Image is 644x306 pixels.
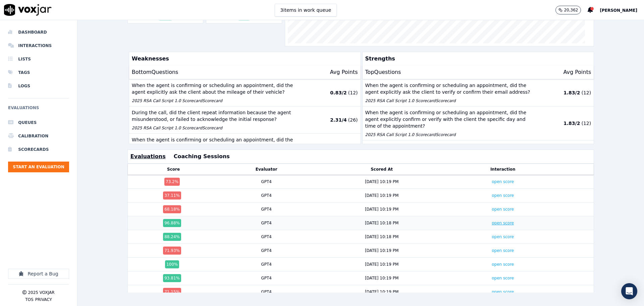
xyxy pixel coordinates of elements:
[365,68,401,76] p: Top Questions
[490,167,516,172] button: Interaction
[8,52,69,66] a: Lists
[365,234,398,239] div: [DATE] 10:18 PM
[8,129,69,143] a: Calibration
[8,66,69,79] a: Tags
[261,220,272,226] div: GPT4
[4,4,52,16] img: voxjar logo
[132,136,301,157] p: When the agent is confirming or scheduling an appointment, did the agent explicitly ask the clien...
[261,289,272,295] div: GPT4
[330,117,346,123] p: 2.31 / 4
[261,179,272,184] div: GPT4
[8,79,69,93] a: Logs
[492,248,514,253] a: open score
[261,193,272,198] div: GPT4
[621,283,637,299] div: Open Intercom Messenger
[365,179,398,184] div: [DATE] 10:19 PM
[261,248,272,253] div: GPT4
[261,262,272,267] div: GPT4
[348,117,358,123] p: ( 26 )
[163,219,181,227] div: 96.88 %
[129,106,361,134] button: During the call, did the client repeat information because the agent misunderstood, or failed to ...
[363,106,594,140] button: When the agent is confirming or scheduling an appointment, did the agent explicitly confirm or ve...
[365,248,398,253] div: [DATE] 10:19 PM
[132,98,301,103] p: 2025 RSA Call Script 1.0 Scorecard Scorecard
[365,220,398,226] div: [DATE] 10:18 PM
[555,6,588,14] button: 20,362
[261,207,272,212] div: GPT4
[365,262,398,267] div: [DATE] 10:19 PM
[163,191,181,200] div: 37.11 %
[129,79,361,106] button: When the agent is confirming or scheduling an appointment, did the agent explicitly ask the clien...
[35,297,52,302] button: Privacy
[365,289,398,295] div: [DATE] 10:19 PM
[492,207,514,212] a: open score
[261,234,272,239] div: GPT4
[492,179,514,184] a: open score
[363,140,594,168] button: Within the first 60 seconds of the call, did the advisor ask for the caller’s name? 2025 RSA Call...
[365,207,398,212] div: [DATE] 10:19 PM
[129,52,358,65] p: Weaknesses
[8,116,69,129] a: Queues
[275,4,337,16] button: 3items in work queue
[581,120,591,127] p: ( 12 )
[555,6,581,14] button: 20,362
[365,98,535,103] p: 2025 RSA Call Script 1.0 Scorecard Scorecard
[130,152,166,161] button: Evaluations
[167,167,180,172] button: Score
[165,260,179,268] div: 100 %
[8,104,69,116] h6: Evaluations
[8,269,69,279] button: Report a Bug
[330,68,358,76] p: Avg Points
[163,274,181,282] div: 93.81 %
[563,120,580,127] p: 1.83 / 2
[365,275,398,281] div: [DATE] 10:19 PM
[174,152,230,161] button: Coaching Sessions
[28,290,54,295] p: 2025 Voxjar
[132,125,301,131] p: 2025 RSA Call Script 1.0 Scorecard Scorecard
[330,89,346,96] p: 0.83 / 2
[564,7,578,13] p: 20,362
[492,290,514,294] a: open score
[8,26,69,39] a: Dashboard
[365,143,535,157] p: Within the first 60 seconds of the call, did the advisor ask for the caller’s name?
[163,247,181,255] div: 71.93 %
[132,82,301,95] p: When the agent is confirming or scheduling an appointment, did the agent explicitly ask the clien...
[563,89,580,96] p: 1.83 / 2
[8,143,69,156] a: Scorecards
[492,193,514,198] a: open score
[365,109,535,129] p: When the agent is confirming or scheduling an appointment, did the agent explicitly confirm or ve...
[563,68,591,76] p: Avg Points
[163,288,181,296] div: 71.15 %
[164,178,180,186] div: 73.2 %
[365,132,535,137] p: 2025 RSA Call Script 1.0 Scorecard Scorecard
[8,162,69,172] button: Start an Evaluation
[163,205,181,213] div: 68.18 %
[261,275,272,281] div: GPT4
[256,167,277,172] button: Evaluator
[8,39,69,52] a: Interactions
[25,297,33,302] button: TOS
[363,52,591,65] p: Strengths
[492,234,514,239] a: open score
[365,193,398,198] div: [DATE] 10:19 PM
[132,68,178,76] p: Bottom Questions
[492,221,514,225] a: open score
[492,262,514,267] a: open score
[132,109,301,123] p: During the call, did the client repeat information because the agent misunderstood, or failed to ...
[371,167,393,172] button: Scored At
[365,82,535,95] p: When the agent is confirming or scheduling an appointment, did the agent explicitly ask the clien...
[581,89,591,96] p: ( 12 )
[363,79,594,106] button: When the agent is confirming or scheduling an appointment, did the agent explicitly ask the clien...
[492,276,514,280] a: open score
[348,89,358,96] p: ( 12 )
[163,233,181,241] div: 88.24 %
[600,8,637,13] span: [PERSON_NAME]
[600,6,644,14] button: [PERSON_NAME]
